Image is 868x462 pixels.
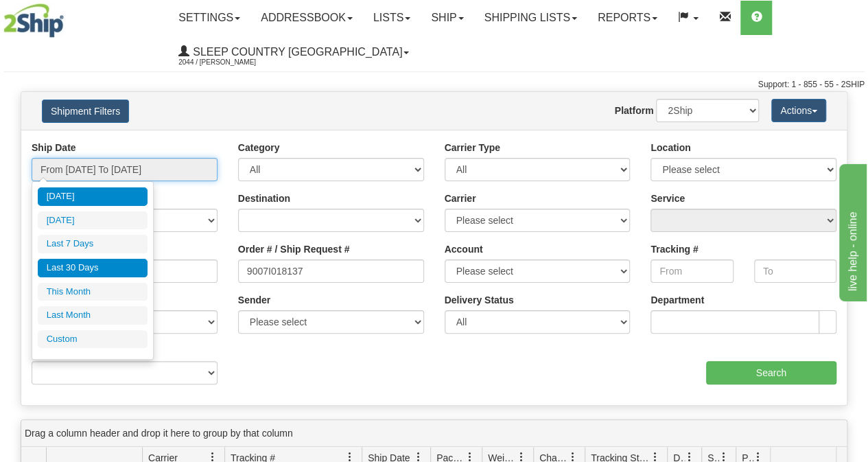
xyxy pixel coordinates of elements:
a: Reports [587,1,668,35]
label: Category [238,141,280,154]
a: Lists [363,1,421,35]
label: Tracking # [650,242,698,256]
label: Account [445,242,483,256]
label: Destination [238,192,290,205]
li: Last 7 Days [38,235,148,253]
span: Sleep Country [GEOGRAPHIC_DATA] [189,46,402,58]
label: Delivery Status [445,293,514,307]
a: Addressbook [250,1,363,35]
li: Last 30 Days [38,259,148,277]
input: From [650,259,733,283]
label: Carrier Type [445,141,500,154]
button: Shipment Filters [42,100,129,123]
label: Location [650,141,690,154]
a: Sleep Country [GEOGRAPHIC_DATA] 2044 / [PERSON_NAME] [168,35,419,69]
label: Ship Date [32,141,76,154]
span: 2044 / [PERSON_NAME] [178,56,281,69]
label: Sender [238,293,270,307]
label: Platform [615,104,654,117]
button: Actions [771,99,826,122]
li: [DATE] [38,187,148,206]
div: Support: 1 - 855 - 55 - 2SHIP [3,79,865,91]
a: Shipping lists [474,1,587,35]
label: Service [650,192,685,205]
img: logo2044.jpg [3,3,64,38]
input: Search [706,361,837,384]
a: Settings [168,1,250,35]
div: live help - online [10,8,127,25]
li: This Month [38,283,148,301]
label: Department [650,293,704,307]
label: Carrier [445,192,476,205]
li: [DATE] [38,211,148,230]
a: Ship [421,1,473,35]
div: grid grouping header [21,420,847,447]
label: Order # / Ship Request # [238,242,350,256]
iframe: chat widget [836,161,867,301]
li: Last Month [38,306,148,325]
li: Custom [38,330,148,349]
input: To [754,259,836,283]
